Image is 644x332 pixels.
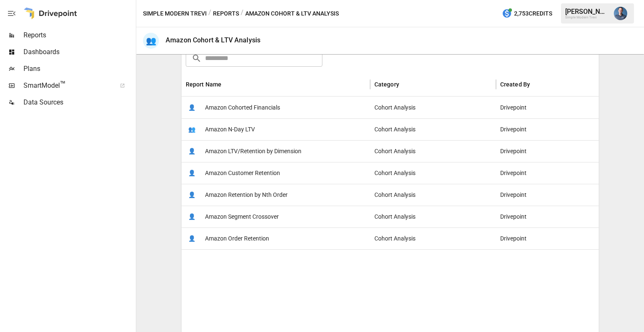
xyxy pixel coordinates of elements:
[565,16,609,19] div: Simple Modern Trevi
[496,118,622,140] div: Drivepoint
[370,162,496,184] div: Cohort Analysis
[186,167,198,179] span: 👤
[60,79,66,90] span: ™
[531,78,543,90] button: Sort
[166,36,260,44] div: Amazon Cohort & LTV Analysis
[205,141,301,162] span: Amazon LTV/Retention by Dimension
[370,227,496,249] div: Cohort Analysis
[370,206,496,227] div: Cohort Analysis
[205,206,279,227] span: Amazon Segment Crossover
[370,97,496,118] div: Cohort Analysis
[186,145,198,157] span: 👤
[609,2,632,25] button: Mike Beckham
[496,184,622,206] div: Drivepoint
[23,97,134,107] span: Data Sources
[143,8,207,19] button: Simple Modern Trevi
[496,206,622,227] div: Drivepoint
[370,118,496,140] div: Cohort Analysis
[186,232,198,245] span: 👤
[514,8,552,19] span: 2,753 Credits
[496,227,622,249] div: Drivepoint
[499,6,556,21] button: 2,753Credits
[205,228,269,249] span: Amazon Order Retention
[213,8,239,19] button: Reports
[205,184,288,206] span: Amazon Retention by Nth Order
[496,162,622,184] div: Drivepoint
[565,8,609,16] div: [PERSON_NAME]
[186,81,222,88] div: Report Name
[370,184,496,206] div: Cohort Analysis
[205,97,280,118] span: Amazon Cohorted Financials
[186,210,198,223] span: 👤
[614,7,627,20] img: Mike Beckham
[186,188,198,201] span: 👤
[23,81,111,91] span: SmartModel
[208,8,211,19] div: /
[23,64,134,74] span: Plans
[222,78,234,90] button: Sort
[370,140,496,162] div: Cohort Analysis
[23,30,134,40] span: Reports
[23,47,134,57] span: Dashboards
[205,162,280,184] span: Amazon Customer Retention
[186,123,198,136] span: 👥
[205,119,255,140] span: Amazon N-Day LTV
[186,101,198,114] span: 👤
[241,8,244,19] div: /
[374,81,399,88] div: Category
[143,33,159,49] div: 👥
[400,78,412,90] button: Sort
[500,81,530,88] div: Created By
[496,97,622,118] div: Drivepoint
[496,140,622,162] div: Drivepoint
